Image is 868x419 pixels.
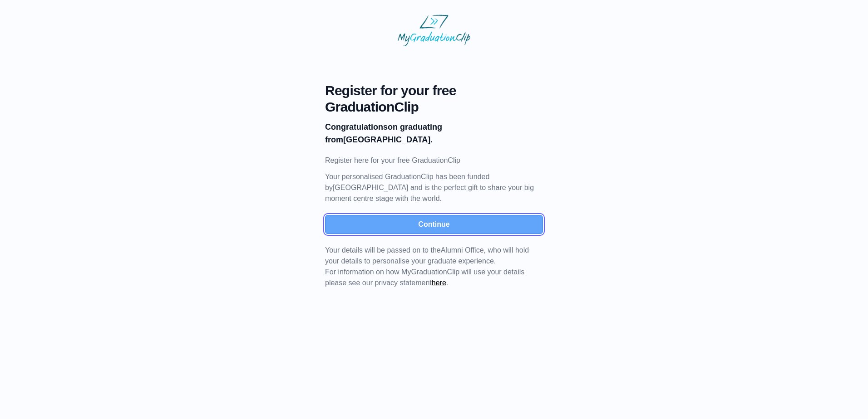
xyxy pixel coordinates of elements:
[325,99,543,115] span: GraduationClip
[325,246,529,265] span: Your details will be passed on to the , who will hold your details to personalise your graduate e...
[398,15,470,46] img: MyGraduationClip
[432,279,446,287] a: here
[325,171,543,204] p: Your personalised GraduationClip has been funded by [GEOGRAPHIC_DATA] and is the perfect gift to ...
[325,155,543,166] p: Register here for your free GraduationClip
[325,246,529,287] span: For information on how MyGraduationClip will use your details please see our privacy statement .
[325,83,543,99] span: Register for your free
[325,121,543,146] p: on graduating from [GEOGRAPHIC_DATA].
[325,122,388,132] b: Congratulations
[441,246,484,254] span: Alumni Office
[325,215,543,234] button: Continue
